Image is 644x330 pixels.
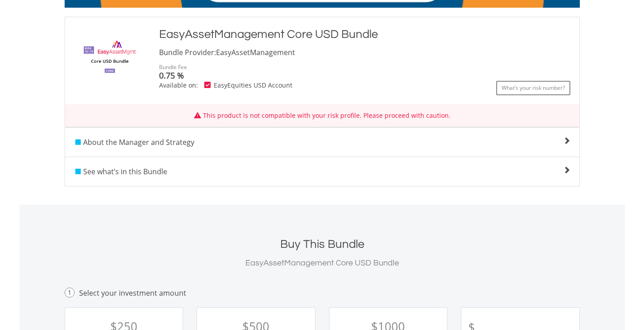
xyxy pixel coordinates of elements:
[65,288,580,298] div: Select your investment amount
[159,47,570,58] h4: EasyAssetManagement
[159,81,198,89] span: Available on:
[83,167,167,177] span: See what’s in this Bundle
[159,70,184,81] span: 0.75 %
[159,26,570,42] div: EasyAssetManagement Core USD Bundle
[203,111,451,120] span: This product is not compatible with your risk profile. Please proceed with caution.
[214,81,292,89] span: EasyEquities USD Account
[65,289,74,296] div: 1
[65,257,580,270] div: EasyAssetManagement Core USD Bundle
[159,47,216,57] span: Bundle Provider:
[83,137,194,147] span: About the Manager and Strategy
[496,81,570,95] a: What’s your risk number?
[76,35,144,77] img: EMPBundle_CUSD.png
[159,63,187,71] span: Bundle Fee
[65,236,580,252] h1: Buy This Bundle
